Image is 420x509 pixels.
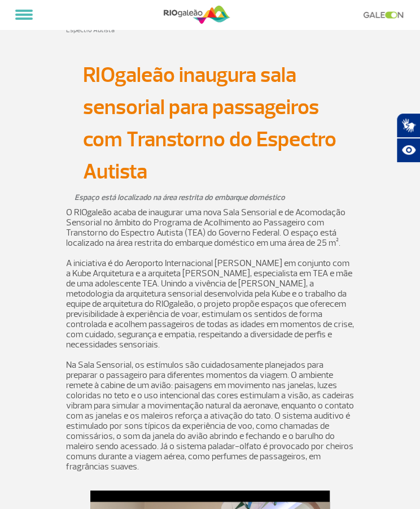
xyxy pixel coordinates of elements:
p: RIOgaleão inaugura sala sensorial para passageiros com Transtorno do Espectro Autista [83,59,337,188]
button: Abrir recursos assistivos. [396,138,420,163]
button: Abrir tradutor de língua de sinais. [396,113,420,138]
p: O RIOgaleão acaba de inaugurar uma nova Sala Sensorial e de Acomodação Sensorial no âmbito do Pro... [66,207,354,248]
div: Plugin de acessibilidade da Hand Talk. [396,113,420,163]
p: A iniciativa é do Aeroporto Internacional [PERSON_NAME] em conjunto com a Kube Arquitetura e a ar... [66,258,354,350]
p: Na Sala Sensorial, os estímulos são cuidadosamente planejados para preparar o passageiro para dif... [66,360,354,482]
p: Espaço está localizado na área restrita do embarque doméstico [75,191,345,205]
